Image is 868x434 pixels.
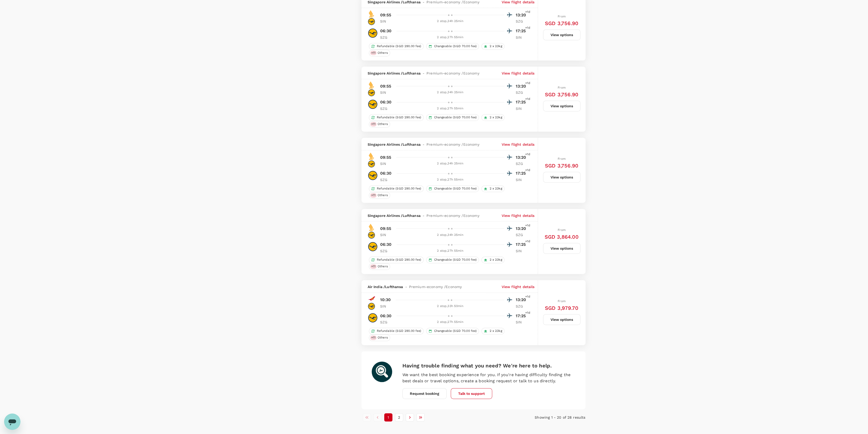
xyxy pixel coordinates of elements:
img: AI [368,295,375,302]
p: 13:20 [516,297,529,303]
span: From [558,228,566,232]
span: 2 x 23kg [487,115,504,120]
span: Singapore Airlines / Lufthansa [368,142,421,147]
p: Showing 1 - 20 of 28 results [511,415,585,420]
img: LH [368,18,375,25]
p: SIN [516,320,529,325]
p: SIN [380,161,393,166]
img: LH [368,28,378,38]
div: 2 stop , 34h 25min [396,19,504,24]
span: +1d [525,97,530,102]
p: 06:30 [380,28,392,34]
span: + 11 [370,51,377,55]
span: Changeable (SGD 70.00 fee) [432,115,479,120]
div: Refundable (SGD 290.00 fee) [369,43,424,50]
div: Changeable (SGD 70.00 fee) [426,328,479,334]
img: LH [368,160,375,168]
p: SZG [516,19,529,24]
p: 13:20 [516,154,529,161]
img: LH [368,231,375,239]
span: Singapore Airlines / Lufthansa [368,213,421,218]
span: Air India / Lufthansa [368,284,403,289]
div: 2 stop , 27h 55min [396,320,504,325]
span: Changeable (SGD 70.00 fee) [432,44,479,48]
div: Refundable (SGD 290.00 fee) [369,114,424,121]
p: SIN [380,19,393,24]
button: Go to next page [406,413,414,421]
div: 2 x 23kg [481,328,504,334]
span: +1d [525,239,530,244]
span: 2 x 23kg [487,186,504,191]
div: Refundable (SGD 290.00 fee) [369,257,424,263]
span: Premium-economy / [426,142,463,147]
img: SQ [368,10,375,18]
h6: SGD 3,756.90 [545,19,578,27]
p: We want the best booking experience for you. If you're having difficulty finding the best deals o... [402,372,575,384]
p: SZG [516,90,529,95]
span: 2 x 23kg [487,44,504,48]
div: 2 stop , 27h 55min [396,106,504,111]
span: Others [376,193,390,197]
div: 2 stop , 27h 55min [396,177,504,182]
div: 2 stop , 34h 25min [396,232,504,238]
button: Request booking [402,388,447,399]
img: SQ [368,81,375,89]
p: SIN [516,177,529,182]
div: Changeable (SGD 70.00 fee) [426,185,479,192]
span: Others [376,264,390,269]
div: 2 x 23kg [481,257,504,263]
h6: SGD 3,756.90 [545,162,578,170]
span: +1d [525,223,530,228]
div: 2 stop , 27h 55min [396,35,504,40]
button: View options [543,29,580,40]
img: SQ [368,152,375,160]
p: SZG [380,35,393,40]
span: +1d [525,294,530,299]
h6: Having trouble finding what you need? We're here to help. [402,362,575,370]
div: 2 stop , 33h 50min [396,304,504,309]
p: 17:25 [516,170,529,176]
div: Changeable (SGD 70.00 fee) [426,114,479,121]
button: View options [543,314,580,325]
span: Changeable (SGD 70.00 fee) [432,186,479,191]
button: View options [543,243,580,254]
span: From [558,15,566,18]
span: - [421,142,426,147]
div: +11Others [369,192,390,199]
span: +1d [525,310,530,315]
p: 13:20 [516,226,529,232]
span: Singapore Airlines / Lufthansa [368,71,421,76]
span: Premium-economy / [409,284,446,289]
span: +1d [525,152,530,157]
button: Go to page 2 [395,413,403,421]
div: Refundable (SGD 290.00 fee) [369,328,424,334]
img: LH [368,89,375,97]
p: 17:25 [516,241,529,248]
div: 2 stop , 34h 25min [396,90,504,95]
span: 2 x 23kg [487,329,504,333]
span: Economy [463,71,479,76]
span: Premium-economy / [426,213,463,218]
span: Refundable (SGD 290.00 fee) [375,115,423,120]
button: View options [543,172,580,183]
p: View flight details [502,213,535,218]
p: SZG [516,232,529,237]
div: 2 x 23kg [481,185,504,192]
span: + 11 [370,335,377,340]
span: - [421,213,426,218]
h6: SGD 3,756.90 [545,90,578,99]
p: 17:25 [516,28,529,34]
p: SIN [516,248,529,253]
span: + 11 [370,264,377,269]
img: LH [368,313,378,323]
span: Others [376,51,390,55]
span: Economy [463,142,479,147]
div: 2 x 23kg [481,43,504,50]
p: 09:55 [380,154,391,161]
div: Changeable (SGD 70.00 fee) [426,43,479,50]
p: View flight details [502,142,535,147]
span: +1d [525,168,530,173]
button: View options [543,101,580,111]
span: +1d [525,81,530,86]
span: Others [376,335,390,340]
